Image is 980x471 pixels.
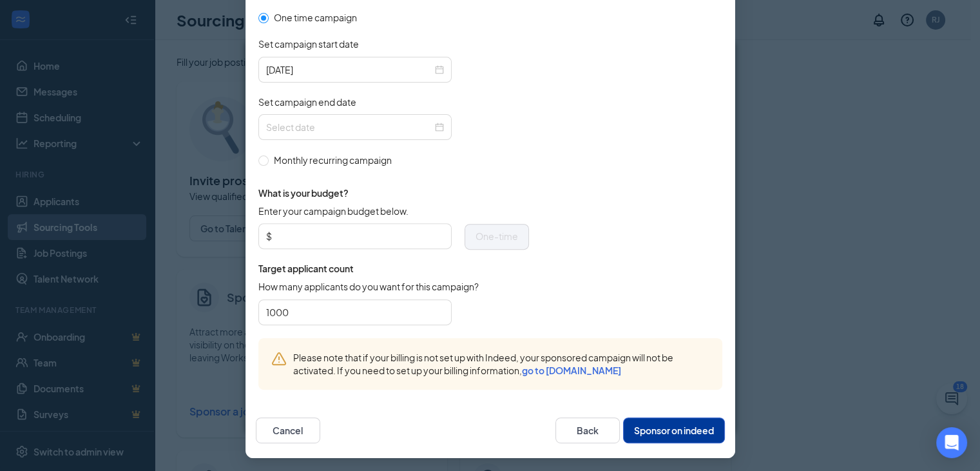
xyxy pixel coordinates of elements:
[266,120,432,134] input: Select date
[269,10,362,25] span: One time campaign
[258,262,529,275] span: Target applicant count
[293,351,709,377] span: Please note that if your billing is not set up with Indeed, your sponsored campaign will not be a...
[476,230,518,242] span: One-time
[258,205,408,217] span: Enter your campaign budget below.
[623,417,725,443] button: Sponsor on indeed
[266,226,272,246] span: $
[258,280,479,293] span: How many applicants do you want for this campaign?
[522,365,621,376] a: go to [DOMAIN_NAME]
[266,63,432,77] input: 2025-09-15
[271,351,287,366] svg: Warning
[258,37,359,50] span: Set campaign start date
[258,186,529,199] span: What is your budget?
[936,427,967,458] div: Open Intercom Messenger
[258,95,356,108] span: Set campaign end date
[269,153,397,167] span: Monthly recurring campaign
[256,417,320,443] button: Cancel
[555,417,620,443] button: Back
